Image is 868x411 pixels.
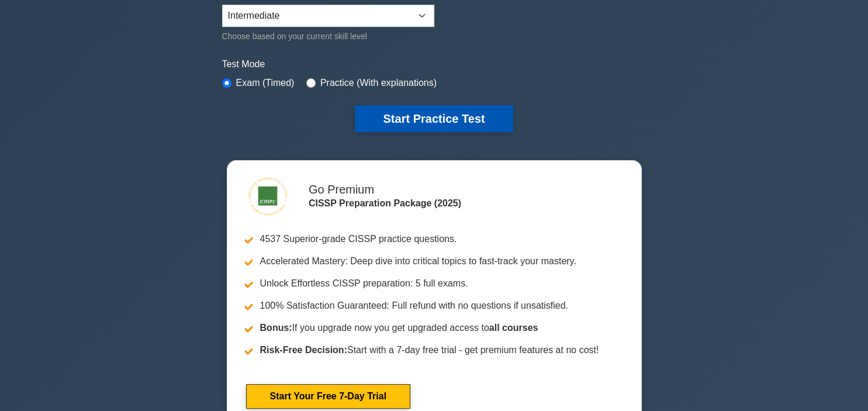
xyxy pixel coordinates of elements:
label: Practice (With explanations) [320,76,437,90]
button: Start Practice Test [355,105,513,132]
label: Exam (Timed) [236,76,295,90]
a: Start Your Free 7-Day Trial [246,384,410,409]
div: Choose based on your current skill level [222,29,434,43]
label: Test Mode [222,57,646,71]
